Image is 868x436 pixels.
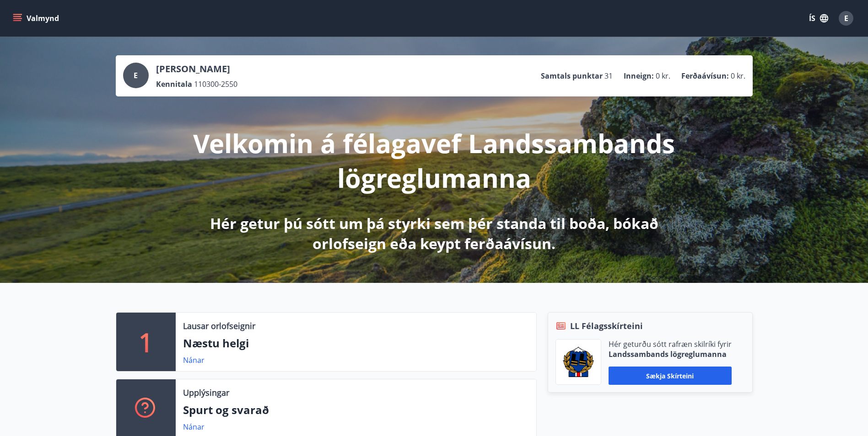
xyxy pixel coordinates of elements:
[183,320,255,332] p: Lausar orlofseignir
[563,347,594,377] img: 1cqKbADZNYZ4wXUG0EC2JmCwhQh0Y6EN22Kw4FTY.png
[134,70,138,80] span: E
[183,355,205,365] a: Nánar
[183,422,205,432] a: Nánar
[624,71,654,81] p: Inneign :
[609,349,732,359] p: Landssambands lögreglumanna
[194,79,237,89] span: 110300-2550
[681,71,729,81] p: Ferðaávísun :
[541,71,603,81] p: Samtals punktar
[609,367,732,385] button: Sækja skírteini
[570,320,643,332] span: LL Félagsskírteini
[604,71,613,81] span: 31
[656,71,670,81] span: 0 kr.
[731,71,745,81] span: 0 kr.
[844,13,848,23] span: E
[183,335,529,351] p: Næstu helgi
[835,7,857,29] button: E
[156,63,237,75] p: [PERSON_NAME]
[193,213,676,254] p: Hér getur þú sótt um þá styrki sem þér standa til boða, bókað orlofseign eða keypt ferðaávísun.
[609,339,732,349] p: Hér geturðu sótt rafræn skilríki fyrir
[156,79,192,89] p: Kennitala
[139,324,153,359] p: 1
[183,402,529,418] p: Spurt og svarað
[193,126,676,195] p: Velkomin á félagavef Landssambands lögreglumanna
[183,387,229,399] p: Upplýsingar
[11,10,63,27] button: menu
[804,10,833,27] button: ÍS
